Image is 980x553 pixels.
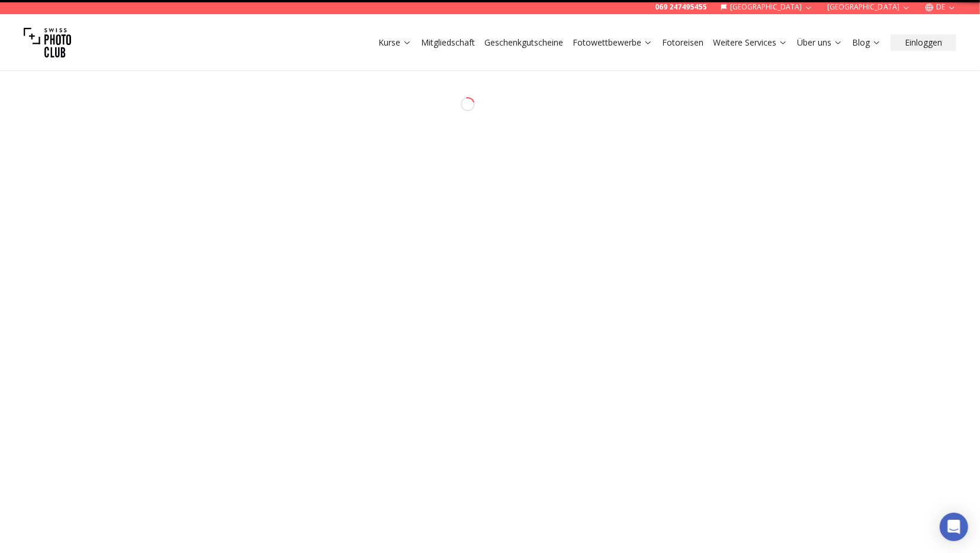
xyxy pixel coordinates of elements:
[421,37,475,49] a: Mitgliedschaft
[940,513,968,541] div: Open Intercom Messenger
[24,19,71,66] img: Swiss photo club
[484,37,563,49] a: Geschenkgutscheine
[891,34,956,51] button: Einloggen
[847,34,886,51] button: Blog
[708,34,792,51] button: Weitere Services
[657,34,708,51] button: Fotoreisen
[374,34,416,51] button: Kurse
[852,37,881,49] a: Blog
[568,34,657,51] button: Fotowettbewerbe
[797,37,843,49] a: Über uns
[480,34,568,51] button: Geschenkgutscheine
[655,2,706,12] a: 069 247495455
[713,37,788,49] a: Weitere Services
[378,37,412,49] a: Kurse
[662,37,703,49] a: Fotoreisen
[416,34,480,51] button: Mitgliedschaft
[573,37,653,49] a: Fotowettbewerbe
[792,34,847,51] button: Über uns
